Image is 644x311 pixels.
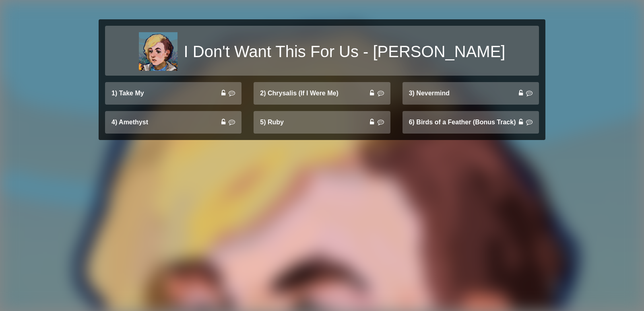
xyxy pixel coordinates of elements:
img: 789d254b910d6b9ad1c496b186a6973c704faef05a79ce822ba4daf4c83d7d4b.jpg [139,32,178,71]
a: 4) Amethyst [105,111,242,134]
a: 6) Birds of a Feather (Bonus Track) [402,111,539,134]
h1: I Don't Want This For Us - [PERSON_NAME] [184,42,506,61]
a: 5) Ruby [254,111,390,134]
a: 2) Chrysalis (If I Were Me) [254,82,390,105]
a: 1) Take My [105,82,242,105]
a: 3) Nevermind [402,82,539,105]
